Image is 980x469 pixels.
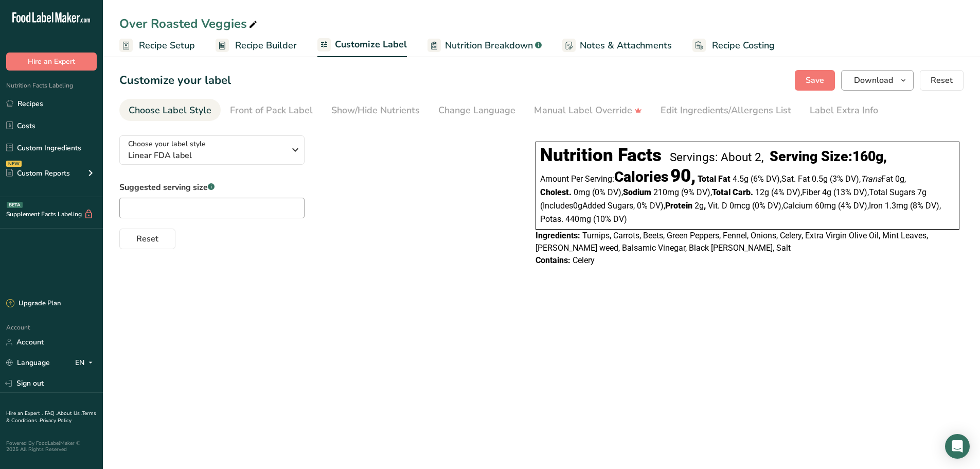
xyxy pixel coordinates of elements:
[6,410,43,417] a: Hire an Expert .
[75,357,97,369] div: EN
[861,174,893,184] span: Fat
[6,161,22,167] div: NEW
[592,187,623,197] span: ‏(0% DV)
[800,187,802,197] span: ,
[838,201,869,211] span: ‏(4% DV)
[614,168,668,185] span: Calories
[795,70,835,91] button: Save
[128,149,285,162] span: Linear FDA label
[621,187,623,197] span: ,
[574,187,590,197] span: 0mg
[780,174,781,184] span: ,
[781,201,783,211] span: ,
[573,201,582,211] span: 0g
[540,201,543,211] span: (
[712,39,775,53] span: Recipe Costing
[119,181,305,194] label: Suggested serving size
[869,187,915,197] span: Total Sugars
[540,145,662,166] div: Nutrition Facts
[752,201,783,211] span: ‏(0% DV)
[562,34,672,57] a: Notes & Attachments
[806,74,824,86] span: Save
[45,410,57,417] a: FAQ .
[830,174,861,184] span: ‏(3% DV)
[536,255,571,265] span: Contains:
[317,33,407,58] a: Customize Label
[815,201,836,211] span: 60mg
[534,103,642,117] div: Manual Label Override
[712,187,753,197] span: Total Carb.
[920,70,964,91] button: Reset
[6,168,70,179] div: Custom Reports
[867,187,869,197] span: ,
[704,201,706,211] span: ,
[910,201,941,211] span: ‏(8% DV)
[565,214,591,224] span: 440mg
[235,39,297,53] span: Recipe Builder
[136,233,158,245] span: Reset
[859,174,861,184] span: ,
[904,174,906,184] span: ,
[812,174,828,184] span: 0.5g
[729,201,750,211] span: 0mcg
[664,201,665,211] span: ,
[633,201,635,211] span: ,
[540,170,696,185] div: Amount Per Serving:
[6,53,97,71] button: Hire an Expert
[708,201,727,211] span: Vit. D
[536,231,928,253] span: Turnips, Carrots, Beets, Green Peppers, Fennel, Onions, Celery, Extra Virgin Olive Oil, Mint Leav...
[331,103,420,117] div: Show/Hide Nutrients
[129,103,211,117] div: Choose Label Style
[637,201,665,211] span: ‏0% DV)
[670,165,696,186] span: 90,
[119,14,259,33] div: Over Roasted Veggies
[854,74,893,86] span: Download
[661,103,791,117] div: Edit Ingredients/Allergens List
[6,354,50,372] a: Language
[128,138,206,149] span: Choose your label style
[57,410,82,417] a: About Us .
[783,201,813,211] span: Calcium
[692,34,775,57] a: Recipe Costing
[945,434,970,459] div: Open Intercom Messenger
[540,214,563,224] span: Potas.
[40,417,72,424] a: Privacy Policy
[770,148,887,165] div: Serving Size: ,
[710,187,712,197] span: ,
[536,231,580,240] span: Ingredients:
[939,201,941,211] span: ,
[580,39,672,53] span: Notes & Attachments
[438,103,515,117] div: Change Language
[852,148,883,165] span: 160g
[698,174,730,184] span: Total Fat
[861,174,881,184] i: Trans
[216,34,297,57] a: Recipe Builder
[593,214,627,224] span: ‏(10% DV)
[869,201,883,211] span: Iron
[755,187,769,197] span: 12g
[445,39,533,53] span: Nutrition Breakdown
[7,202,23,208] div: BETA
[540,187,572,197] span: Cholest.
[895,174,904,184] span: 0g
[230,103,313,117] div: Front of Pack Label
[733,174,749,184] span: 4.5g
[119,34,195,57] a: Recipe Setup
[694,201,704,211] span: 2g
[139,39,195,53] span: Recipe Setup
[833,187,869,197] span: ‏(13% DV)
[781,174,810,184] span: Sat. Fat
[841,70,914,91] button: Download
[665,201,692,211] span: Protein
[427,34,542,57] a: Nutrition Breakdown
[119,72,231,89] h1: Customize your label
[822,187,831,197] span: 4g
[917,187,926,197] span: 7g
[623,187,651,197] span: Sodium
[885,201,908,211] span: 1.3mg
[335,38,407,51] span: Customize Label
[119,135,305,165] button: Choose your label style Linear FDA label
[119,229,175,249] button: Reset
[931,74,953,86] span: Reset
[573,255,595,265] span: Celery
